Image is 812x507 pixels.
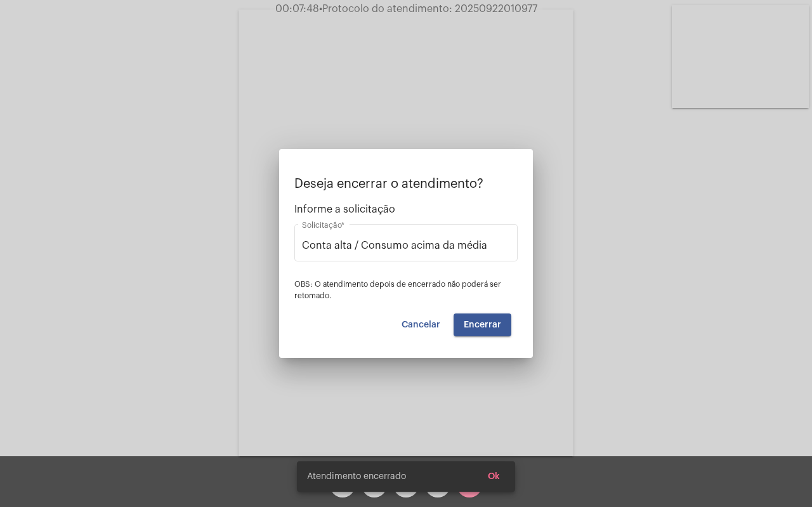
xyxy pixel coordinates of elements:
span: Informe a solicitação [294,204,518,215]
button: Cancelar [391,313,450,336]
span: OBS: O atendimento depois de encerrado não poderá ser retomado. [294,280,501,300]
span: • [319,4,322,14]
span: Encerrar [464,320,501,329]
span: Ok [488,472,500,481]
span: Atendimento encerrado [307,470,406,483]
p: Deseja encerrar o atendimento? [294,177,518,191]
button: Encerrar [454,313,511,336]
span: Cancelar [402,320,440,329]
span: 00:07:48 [275,4,319,14]
span: Protocolo do atendimento: 20250922010977 [319,4,537,14]
input: Buscar solicitação [302,240,510,251]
